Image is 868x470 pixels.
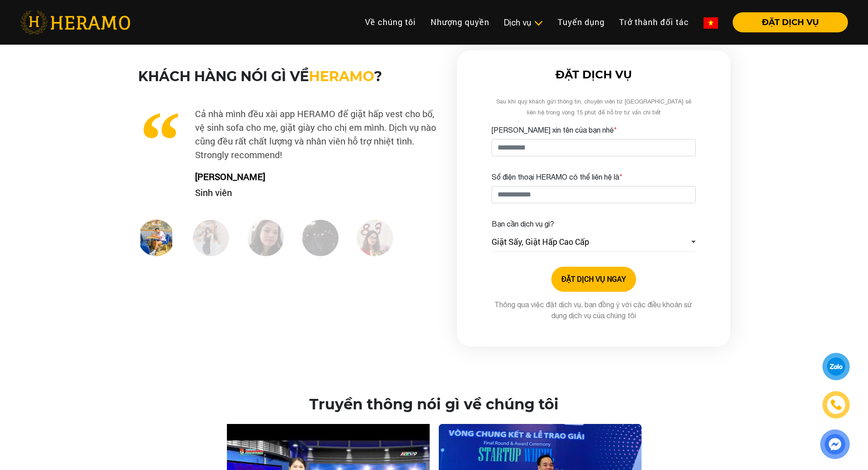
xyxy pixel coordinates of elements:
[494,300,693,320] span: Thông qua việc đặt dịch vụ, bạn đồng ý với các điều khoản sử dụng dịch vụ của chúng tôi
[704,17,718,29] img: vn-flag.png
[188,170,442,183] p: [PERSON_NAME]
[551,267,636,292] button: ĐẶT DỊCH VỤ NGAY
[138,68,442,85] h2: Khách hàng nói gì về ?
[829,398,842,412] img: phone-icon
[247,220,284,256] img: HP3.jpg
[824,393,848,417] a: phone-icon
[550,12,612,32] a: Tuyển dụng
[733,12,848,32] button: ĐẶT DỊCH VỤ
[492,171,622,182] label: Số điện thoại HERAMO có thể liên hệ là
[188,186,442,199] p: Sinh viên
[20,10,130,34] img: heramo-logo.png
[612,12,696,32] a: Trở thành đối tác
[18,396,850,413] h2: Truyền thông nói gì về chúng tôi
[193,220,229,256] img: HP2.jpg
[725,18,848,26] a: ĐẶT DỊCH VỤ
[358,12,423,32] a: Về chúng tôi
[423,12,497,32] a: Nhượng quyền
[492,236,589,248] span: Giặt Sấy, Giặt Hấp Cao Cấp
[302,220,339,256] img: HP4.jpg
[138,107,442,161] p: Cả nhà mình đều xài app HERAMO để giặt hấp vest cho bố, vệ sinh sofa cho mẹ, giặt giày cho chị em...
[138,220,175,256] img: HP1.jpg
[357,220,393,256] img: HP5.jpg
[504,16,543,29] div: Dịch vụ
[496,98,691,116] span: Sau khi quý khách gửi thông tin, chuyên viên từ [GEOGRAPHIC_DATA] sẽ liên hệ trong vòng 15 phút đ...
[534,19,543,28] img: subToggleIcon
[492,218,554,229] label: Bạn cần dịch vụ gì?
[492,124,617,135] label: [PERSON_NAME] xin tên của bạn nhé
[309,68,374,85] span: HERAMO
[492,68,696,82] h3: ĐẶT DỊCH VỤ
